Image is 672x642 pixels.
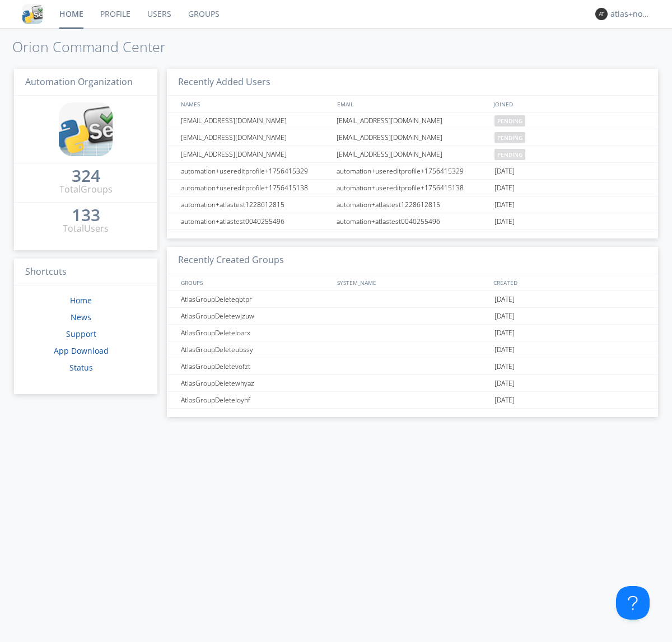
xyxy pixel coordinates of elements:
a: [EMAIL_ADDRESS][DOMAIN_NAME][EMAIL_ADDRESS][DOMAIN_NAME]pending [167,129,658,146]
div: CREATED [491,274,647,290]
a: AtlasGroupDeleteqbtpr[DATE] [167,291,658,308]
span: [DATE] [494,163,515,180]
iframe: Toggle Customer Support [616,586,650,620]
div: [EMAIL_ADDRESS][DOMAIN_NAME] [334,129,492,146]
div: [EMAIL_ADDRESS][DOMAIN_NAME] [178,146,333,162]
div: JOINED [491,96,647,112]
a: AtlasGroupDeleteloarx[DATE] [167,325,658,341]
a: automation+atlastest1228612815automation+atlastest1228612815[DATE] [167,196,658,213]
span: [DATE] [494,392,515,409]
a: Status [69,362,93,373]
a: Home [70,295,92,306]
span: [DATE] [494,196,515,213]
div: 133 [72,209,100,221]
a: App Download [54,345,109,356]
div: NAMES [178,96,332,112]
span: [DATE] [494,291,515,308]
div: AtlasGroupDeleteloarx [178,325,333,341]
a: 324 [72,170,100,183]
img: 373638.png [595,8,608,20]
span: pending [494,115,525,126]
a: AtlasGroupDeletevofzt[DATE] [167,358,658,375]
span: [DATE] [494,341,515,358]
span: Automation Organization [25,76,133,88]
span: [DATE] [494,213,515,230]
img: cddb5a64eb264b2086981ab96f4c1ba7 [22,4,43,24]
div: Total Groups [59,183,113,196]
div: GROUPS [178,274,332,290]
a: [EMAIL_ADDRESS][DOMAIN_NAME][EMAIL_ADDRESS][DOMAIN_NAME]pending [167,113,658,129]
span: pending [494,132,525,143]
div: [EMAIL_ADDRESS][DOMAIN_NAME] [178,129,333,146]
div: automation+atlastest1228612815 [178,196,333,213]
div: 324 [72,170,100,181]
div: automation+usereditprofile+1756415138 [334,180,492,196]
div: [EMAIL_ADDRESS][DOMAIN_NAME] [178,113,333,129]
div: automation+atlastest0040255496 [178,213,333,229]
span: [DATE] [494,180,515,196]
div: AtlasGroupDeleteloyhf [178,392,333,408]
a: News [71,312,91,322]
a: Support [66,329,96,339]
a: automation+usereditprofile+1756415329automation+usereditprofile+1756415329[DATE] [167,163,658,180]
div: atlas+nodispatch [610,8,652,20]
div: automation+usereditprofile+1756415329 [178,163,333,179]
div: [EMAIL_ADDRESS][DOMAIN_NAME] [334,113,492,129]
span: [DATE] [494,308,515,325]
a: automation+usereditprofile+1756415138automation+usereditprofile+1756415138[DATE] [167,180,658,196]
div: AtlasGroupDeletewjzuw [178,308,333,324]
div: automation+usereditprofile+1756415329 [334,163,492,179]
a: 133 [72,209,100,222]
a: AtlasGroupDeleteloyhf[DATE] [167,392,658,409]
a: AtlasGroupDeleteubssy[DATE] [167,341,658,358]
h3: Recently Added Users [167,69,658,96]
div: SYSTEM_NAME [334,274,491,290]
span: pending [494,149,525,160]
div: [EMAIL_ADDRESS][DOMAIN_NAME] [334,146,492,162]
div: automation+usereditprofile+1756415138 [178,180,333,196]
h3: Shortcuts [14,259,157,286]
div: AtlasGroupDeletewhyaz [178,375,333,391]
div: Total Users [63,222,109,235]
div: EMAIL [334,96,491,112]
a: AtlasGroupDeletewhyaz[DATE] [167,375,658,392]
span: [DATE] [494,375,515,392]
img: cddb5a64eb264b2086981ab96f4c1ba7 [59,102,113,156]
span: [DATE] [494,325,515,341]
span: [DATE] [494,358,515,375]
a: automation+atlastest0040255496automation+atlastest0040255496[DATE] [167,213,658,230]
h3: Recently Created Groups [167,247,658,274]
div: AtlasGroupDeleteubssy [178,341,333,358]
div: automation+atlastest1228612815 [334,196,492,213]
div: automation+atlastest0040255496 [334,213,492,229]
a: [EMAIL_ADDRESS][DOMAIN_NAME][EMAIL_ADDRESS][DOMAIN_NAME]pending [167,146,658,163]
div: AtlasGroupDeletevofzt [178,358,333,374]
div: AtlasGroupDeleteqbtpr [178,291,333,307]
a: AtlasGroupDeletewjzuw[DATE] [167,308,658,325]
